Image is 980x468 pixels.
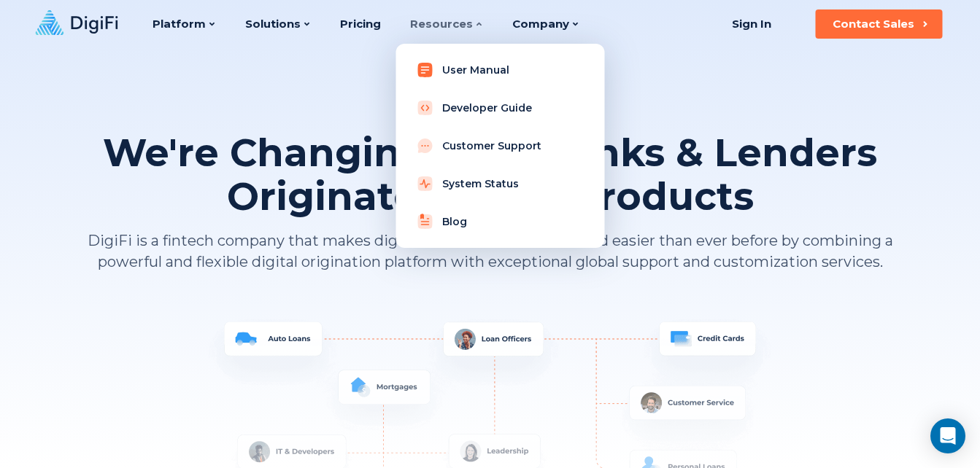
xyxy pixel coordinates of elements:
a: Blog [407,207,593,236]
div: Open Intercom Messenger [930,418,965,453]
a: Developer Guide [407,93,593,122]
a: Customer Support [407,131,593,160]
h1: We're Changing How Banks & Lenders Originate Digital Products [85,131,895,219]
p: DigiFi is a fintech company that makes digital transformation faster and easier than ever before ... [85,230,895,273]
a: User Manual [407,55,593,85]
a: Sign In [714,9,789,39]
button: Contact Sales [815,9,942,39]
div: Contact Sales [833,17,914,31]
a: System Status [407,169,593,198]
